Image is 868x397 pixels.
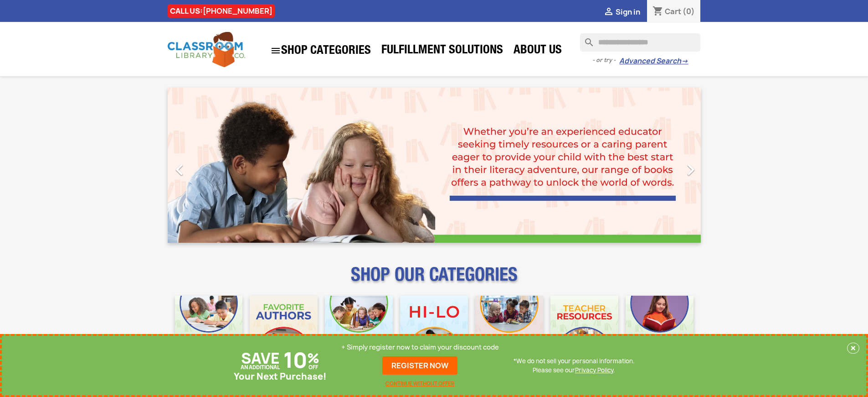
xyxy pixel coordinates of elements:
i:  [270,45,281,56]
i:  [168,158,191,181]
a: [PHONE_NUMBER] [203,6,272,16]
i: shopping_cart [652,6,663,17]
img: CLC_Dyslexia_Mobile.jpg [626,296,693,364]
img: CLC_Bulk_Mobile.jpg [175,296,243,364]
span: → [681,57,688,66]
input: Search [580,33,700,52]
i:  [679,158,702,181]
i:  [603,7,614,18]
span: Sign in [616,7,640,17]
img: CLC_Fiction_Nonfiction_Mobile.jpg [475,296,543,364]
span: Cart [665,6,681,16]
i: search [580,33,591,44]
img: CLC_Teacher_Resources_Mobile.jpg [550,296,618,364]
img: CLC_HiLo_Mobile.jpg [400,296,468,364]
p: SHOP OUR CATEGORIES [168,272,701,288]
span: - or try - [592,56,619,65]
a:  Sign in [603,7,640,17]
a: Fulfillment Solutions [377,42,508,60]
a: Previous [168,88,248,243]
span: (0) [683,6,695,16]
a: SHOP CATEGORIES [266,41,375,61]
a: About Us [509,42,566,60]
img: CLC_Phonics_And_Decodables_Mobile.jpg [325,296,393,364]
a: Advanced Search→ [619,57,688,66]
img: Classroom Library Company [168,32,245,67]
div: CALL US: [168,4,275,18]
a: Next [621,88,701,243]
ul: Carousel container [168,88,701,243]
img: CLC_Favorite_Authors_Mobile.jpg [250,296,318,364]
